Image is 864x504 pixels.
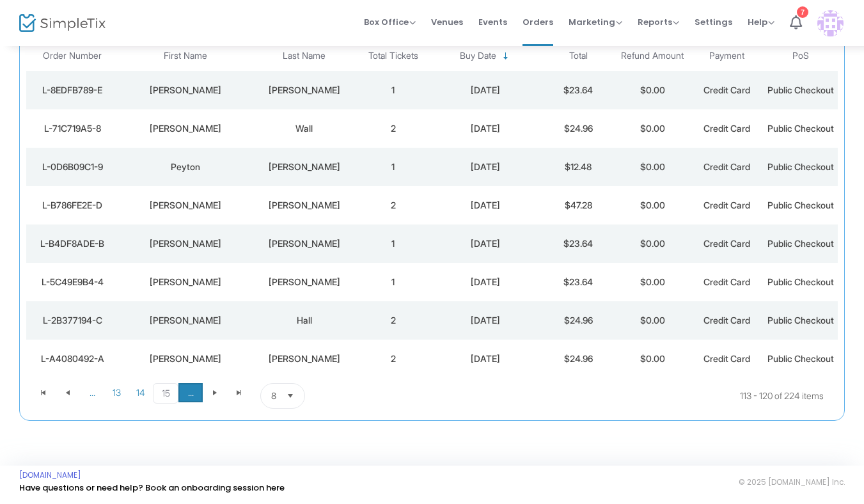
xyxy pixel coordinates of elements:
span: Credit Card [703,276,750,287]
td: $0.00 [615,186,689,224]
div: 7 [797,6,808,18]
span: Page 15 [153,383,178,404]
span: Events [478,6,507,38]
div: 8/7/2025 [434,84,538,97]
span: First Name [164,51,207,61]
span: Go to the next page [203,383,227,402]
td: $0.00 [615,340,689,378]
td: $0.00 [615,71,689,109]
div: Data table [26,41,838,378]
div: Hall [255,314,352,327]
div: Gregory [122,237,249,250]
th: Refund Amount [615,41,689,71]
span: Orders [522,6,553,38]
div: L-A4080492-A [29,352,116,365]
div: Michelle [122,199,249,212]
div: L-B4DF8ADE-B [29,237,116,250]
span: Marketing [569,16,622,28]
div: 8/7/2025 [434,314,538,327]
div: 8/7/2025 [434,276,538,288]
span: Public Checkout [767,276,834,287]
td: 2 [356,109,430,148]
span: Page 13 [104,383,129,402]
span: Buy Date [460,51,496,61]
td: $24.96 [541,109,615,148]
div: Wingerter [255,84,352,97]
span: Credit Card [703,200,750,210]
td: 1 [356,263,430,301]
div: L-0D6B09C1-9 [29,161,116,173]
span: Payment [709,51,744,61]
span: Credit Card [703,315,750,326]
td: 2 [356,340,430,378]
td: $0.00 [615,224,689,263]
div: Wall [255,122,352,135]
td: 1 [356,71,430,109]
span: Go to the previous page [63,388,73,398]
span: Go to the first page [38,388,49,398]
div: Harris [255,161,352,173]
span: Go to the first page [31,383,56,402]
span: Go to the last page [227,383,251,402]
div: Uhl [255,276,352,288]
div: 8/7/2025 [434,161,538,173]
span: Venues [431,6,463,38]
td: $0.00 [615,148,689,186]
button: Select [281,384,299,408]
span: Public Checkout [767,200,834,210]
div: Villanueva [255,199,352,212]
td: $23.64 [541,263,615,301]
td: $0.00 [615,109,689,148]
span: Credit Card [703,123,750,134]
span: Credit Card [703,84,750,95]
td: 2 [356,186,430,224]
span: Page 12 [80,383,104,402]
span: Go to the previous page [56,383,80,402]
div: Lynn [122,352,249,365]
span: Go to the last page [234,388,244,398]
div: 8/7/2025 [434,352,538,365]
div: Matthew [122,84,249,97]
td: $0.00 [615,301,689,340]
td: 2 [356,301,430,340]
div: Gregory [122,276,249,288]
span: Public Checkout [767,161,834,172]
span: Credit Card [703,238,750,249]
div: Johnson [255,352,352,365]
span: Credit Card [703,161,750,172]
td: $47.28 [541,186,615,224]
td: $12.48 [541,148,615,186]
span: Public Checkout [767,315,834,326]
span: Help [748,16,774,28]
div: L-B786FE2E-D [29,199,116,212]
span: Page 14 [129,383,153,402]
th: Total [541,41,615,71]
span: PoS [792,51,809,61]
div: L-2B377194-C [29,314,116,327]
span: Public Checkout [767,84,834,95]
div: Jeremy [122,122,249,135]
kendo-pager-info: 113 - 120 of 224 items [432,383,824,409]
span: Page 16 [178,383,203,402]
span: Sortable [501,51,511,61]
td: $24.96 [541,301,615,340]
span: Settings [695,6,732,38]
td: $24.96 [541,340,615,378]
div: L-5C49E9B4-4 [29,276,116,288]
span: 8 [271,390,276,402]
div: 8/7/2025 [434,199,538,212]
span: Order Number [43,51,102,61]
div: Perry [122,314,249,327]
span: Reports [638,16,679,28]
span: Credit Card [703,353,750,364]
td: 1 [356,148,430,186]
div: Peyton [122,161,249,173]
div: 8/7/2025 [434,122,538,135]
div: L-8EDFB789-E [29,84,116,97]
td: $0.00 [615,263,689,301]
td: 1 [356,224,430,263]
span: © 2025 [DOMAIN_NAME] Inc. [739,477,845,487]
td: $23.64 [541,224,615,263]
th: Total Tickets [356,41,430,71]
span: Last Name [283,51,326,61]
